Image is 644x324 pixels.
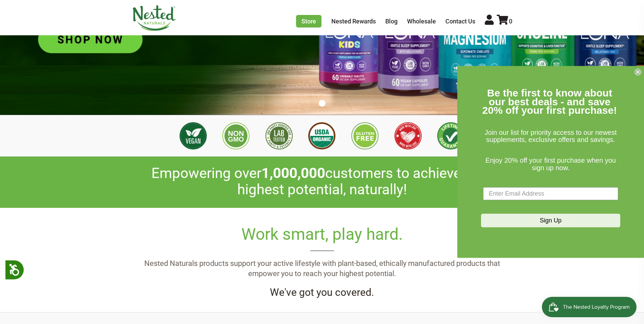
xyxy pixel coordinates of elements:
[484,129,617,144] span: Join our list for priority access to our newest supplements, exclusive offers and savings.
[132,165,512,198] h2: Empowering over customers to achieve their highest potential, naturally!
[385,18,398,25] a: Blog
[296,15,321,28] a: Store
[331,18,376,25] a: Nested Rewards
[482,87,617,116] span: Be the first to know about our best deals - and save 20% off your first purchase!
[407,18,436,25] a: Wholesale
[319,100,326,107] button: 1 of 1
[634,69,641,75] button: Close dialog
[509,18,512,25] span: 0
[445,18,475,25] a: Contact Us
[483,187,618,200] input: Enter Email Address
[542,297,637,317] iframe: Button to open loyalty program pop-up
[497,18,512,25] a: 0
[485,157,616,172] span: Enjoy 20% off your first purchase when you sign up now.
[265,122,293,149] img: 3rd Party Lab Tested
[394,122,422,149] img: Made with Love
[132,287,512,299] h4: We've got you covered.
[457,66,644,258] div: FLYOUT Form
[132,5,176,31] img: Nested Naturals
[180,122,207,149] img: Vegan
[437,122,464,149] img: Lifetime Guarantee
[351,122,379,149] img: Gluten Free
[222,122,250,149] img: Non GMO
[481,214,620,228] button: Sign Up
[132,258,512,280] p: Nested Naturals products support your active lifestyle with plant-based, ethically manufactured p...
[261,165,325,181] span: 1,000,000
[308,122,335,149] img: USDA Organic
[132,225,512,251] h2: Work smart, play hard.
